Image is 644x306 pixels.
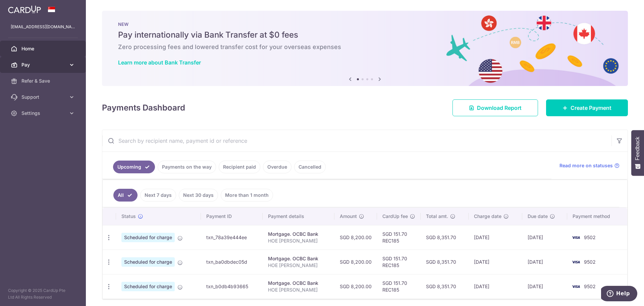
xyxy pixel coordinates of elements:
p: HOE [PERSON_NAME] [268,262,329,269]
a: Download Report [452,99,538,116]
img: Bank Card [569,258,583,266]
p: NEW [118,21,612,27]
th: Payment method [567,208,627,225]
td: SGD 151.70 REC185 [377,225,421,250]
a: More than 1 month [221,189,273,202]
td: txn_78a39e444ee [201,225,263,250]
div: Mortgage. OCBC Bank [268,231,329,237]
h5: Pay internationally via Bank Transfer at $0 fees [118,30,612,40]
td: SGD 151.70 REC185 [377,274,421,299]
td: [DATE] [522,225,567,250]
span: Support [21,94,66,100]
a: Payments on the way [158,161,216,173]
div: Mortgage. OCBC Bank [268,280,329,287]
span: Status [121,213,136,220]
a: Cancelled [294,161,326,173]
span: Read more on statuses [559,162,613,169]
td: [DATE] [469,274,522,299]
iframe: Opens a widget where you can find more information [601,286,637,303]
span: Home [21,45,66,52]
h4: Payments Dashboard [102,102,185,114]
td: SGD 8,200.00 [334,250,377,274]
td: SGD 8,351.70 [421,250,469,274]
span: Scheduled for charge [121,233,175,242]
td: SGD 8,351.70 [421,274,469,299]
a: Next 7 days [140,189,176,202]
p: [EMAIL_ADDRESS][DOMAIN_NAME] [11,24,75,30]
span: Scheduled for charge [121,257,175,267]
td: txn_b0db4b93665 [201,274,263,299]
span: Charge date [474,213,501,220]
span: Scheduled for charge [121,282,175,291]
span: Due date [528,213,548,220]
img: Bank Card [569,233,583,242]
span: Pay [21,61,66,68]
div: Mortgage. OCBC Bank [268,255,329,262]
img: CardUp [8,5,41,13]
a: Next 30 days [179,189,218,202]
h6: Zero processing fees and lowered transfer cost for your overseas expenses [118,43,612,51]
td: SGD 8,351.70 [421,225,469,250]
td: txn_ba0dbdec05d [201,250,263,274]
button: Feedback - Show survey [631,130,644,176]
a: Create Payment [546,99,628,116]
a: Upcoming [113,161,155,173]
span: 9502 [584,283,596,289]
span: Settings [21,110,66,117]
th: Payment details [263,208,334,225]
td: SGD 8,200.00 [334,225,377,250]
td: SGD 8,200.00 [334,274,377,299]
a: Recipient paid [219,161,260,173]
td: SGD 151.70 REC185 [377,250,421,274]
span: Refer & Save [21,78,66,84]
p: HOE [PERSON_NAME] [268,237,329,244]
p: HOE [PERSON_NAME] [268,287,329,293]
td: [DATE] [522,274,567,299]
input: Search by recipient name, payment id or reference [102,130,611,151]
img: Bank transfer banner [102,11,628,86]
a: Learn more about Bank Transfer [118,59,201,66]
a: Overdue [263,161,291,173]
span: Amount [340,213,357,220]
td: [DATE] [469,250,522,274]
span: Total amt. [426,213,448,220]
span: CardUp fee [382,213,408,220]
a: All [113,189,138,202]
th: Payment ID [201,208,263,225]
span: 9502 [584,234,596,240]
span: Create Payment [571,104,611,112]
img: Bank Card [569,282,583,291]
td: [DATE] [522,250,567,274]
span: Download Report [477,104,522,112]
span: Feedback [635,137,641,160]
a: Read more on statuses [559,162,620,169]
td: [DATE] [469,225,522,250]
span: 9502 [584,259,596,265]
